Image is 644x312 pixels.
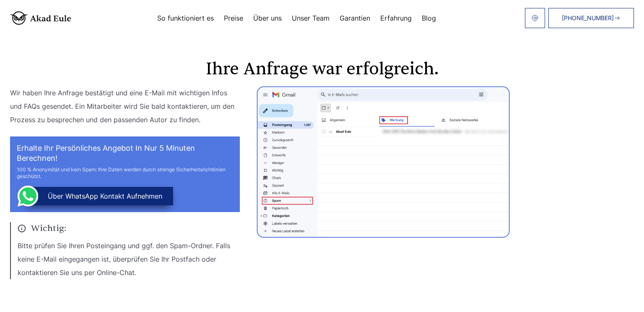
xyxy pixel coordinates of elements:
div: 100 % Anonymität und kein Spam: Ihre Daten werden durch strenge Sicherheitsrichtlinien geschützt. [17,166,233,180]
a: Blog [422,15,436,21]
a: Preise [224,15,243,21]
a: So funktioniert es [157,15,214,21]
a: Erfahrung [380,15,412,21]
p: Wir haben Ihre Anfrage bestätigt und eine E-Mail mit wichtigen Infos und FAQs gesendet. Ein Mitar... [10,86,240,126]
a: Garantien [340,15,370,21]
button: über WhatsApp Kontakt aufnehmen [23,187,173,205]
a: Unser Team [292,15,330,21]
p: Bitte prüfen Sie Ihren Posteingang und ggf. den Spam-Ordner. Falls keine E-Mail eingegangen ist, ... [18,239,240,279]
h1: Ihre Anfrage war erfolgreich. [10,61,634,78]
a: [PHONE_NUMBER] [548,8,634,28]
img: email [532,15,538,21]
a: Über uns [253,15,282,21]
span: [PHONE_NUMBER] [562,15,614,21]
img: logo [10,11,71,25]
span: Wichtig: [18,222,240,235]
h2: Erhalte Ihr persönliches Angebot in nur 5 Minuten berechnen! [17,143,233,163]
img: thanks [257,86,510,238]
